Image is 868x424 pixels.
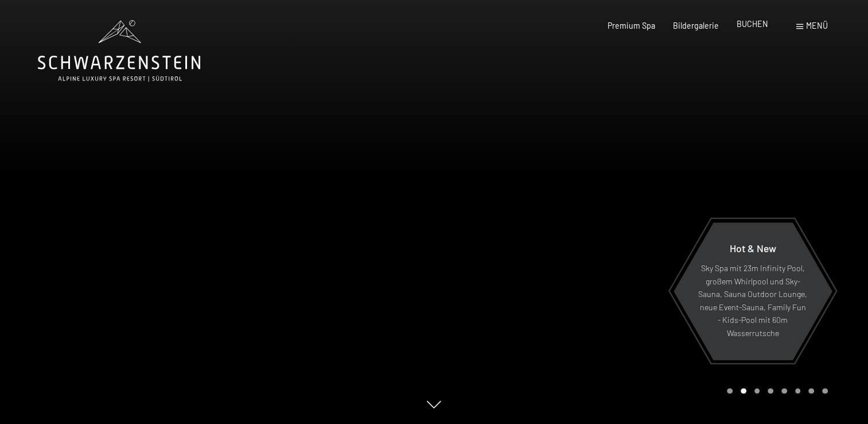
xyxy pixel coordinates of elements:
[822,388,828,394] div: Carousel Page 8
[768,388,773,394] div: Carousel Page 4
[795,388,801,394] div: Carousel Page 6
[754,388,760,394] div: Carousel Page 3
[741,388,746,394] div: Carousel Page 2 (Current Slide)
[672,222,832,361] a: Hot & New Sky Spa mit 23m Infinity Pool, großem Whirlpool und Sky-Sauna, Sauna Outdoor Lounge, ne...
[673,21,719,30] a: Bildergalerie
[727,388,733,394] div: Carousel Page 1
[806,21,828,30] span: Menü
[608,21,655,30] a: Premium Spa
[729,242,776,255] span: Hot & New
[698,263,807,340] p: Sky Spa mit 23m Infinity Pool, großem Whirlpool und Sky-Sauna, Sauna Outdoor Lounge, neue Event-S...
[723,388,827,394] div: Carousel Pagination
[808,388,814,394] div: Carousel Page 7
[737,19,768,29] a: BUCHEN
[781,388,787,394] div: Carousel Page 5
